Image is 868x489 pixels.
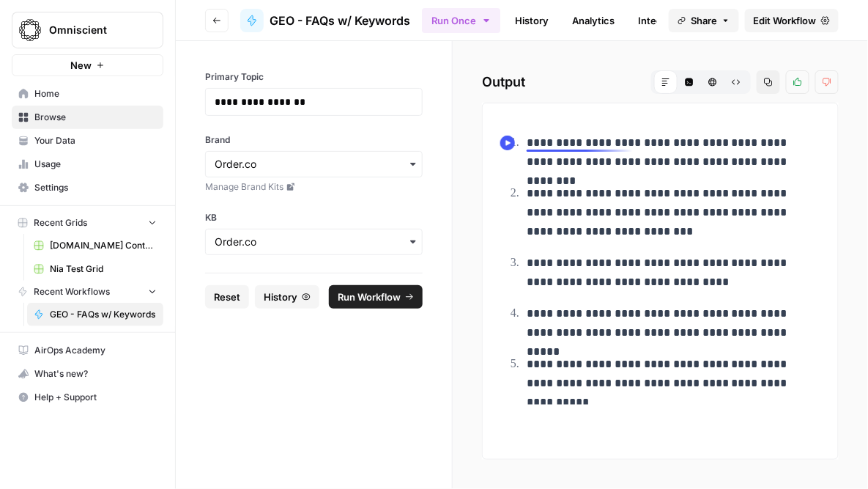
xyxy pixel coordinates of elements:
a: Integrate [629,9,689,32]
a: Nia Test Grid [27,257,163,281]
button: Share [669,9,739,32]
span: Nia Test Grid [50,262,157,276]
span: Help + Support [34,391,157,404]
button: Reset [205,285,249,309]
a: AirOps Academy [12,339,163,362]
a: Usage [12,152,163,176]
span: AirOps Academy [34,344,157,357]
img: Omniscient Logo [17,17,43,43]
span: Share [691,13,717,28]
a: Manage Brand Kits [205,180,423,194]
span: Reset [214,290,240,304]
a: Edit Workflow [745,9,839,32]
label: KB [205,211,423,224]
button: Recent Workflows [12,281,163,303]
a: GEO - FAQs w/ Keywords [240,9,410,32]
button: Recent Grids [12,212,163,234]
input: Order.co [215,157,413,172]
button: Workspace: Omniscient [12,12,163,48]
button: Run Workflow [329,285,423,309]
input: Order.co [215,235,413,249]
span: Recent Grids [34,216,87,229]
a: [DOMAIN_NAME] Content Roadmap Report _ Omniscient Digital - Roadmap #11 (Q2 2025).csv [27,234,163,257]
button: What's new? [12,362,163,386]
span: Omniscient [49,23,138,37]
button: History [255,285,319,309]
span: Your Data [34,134,157,147]
a: Your Data [12,129,163,152]
a: Home [12,82,163,106]
label: Primary Topic [205,70,423,84]
span: Run Workflow [338,290,401,304]
span: Usage [34,158,157,171]
a: History [506,9,557,32]
span: Recent Workflows [34,285,110,298]
h2: Output [482,70,839,94]
a: Browse [12,106,163,129]
span: Edit Workflow [754,13,817,28]
a: Settings [12,176,163,199]
span: New [70,58,92,73]
a: Analytics [563,9,623,32]
span: Browse [34,111,157,124]
span: [DOMAIN_NAME] Content Roadmap Report _ Omniscient Digital - Roadmap #11 (Q2 2025).csv [50,239,157,252]
div: What's new? [12,363,163,385]
span: Settings [34,181,157,194]
button: New [12,54,163,76]
a: GEO - FAQs w/ Keywords [27,303,163,326]
span: Home [34,87,157,100]
button: Run Once [422,8,500,33]
span: GEO - FAQs w/ Keywords [50,308,157,321]
span: GEO - FAQs w/ Keywords [270,12,410,29]
span: History [264,290,297,304]
label: Brand [205,133,423,147]
button: Help + Support [12,386,163,409]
